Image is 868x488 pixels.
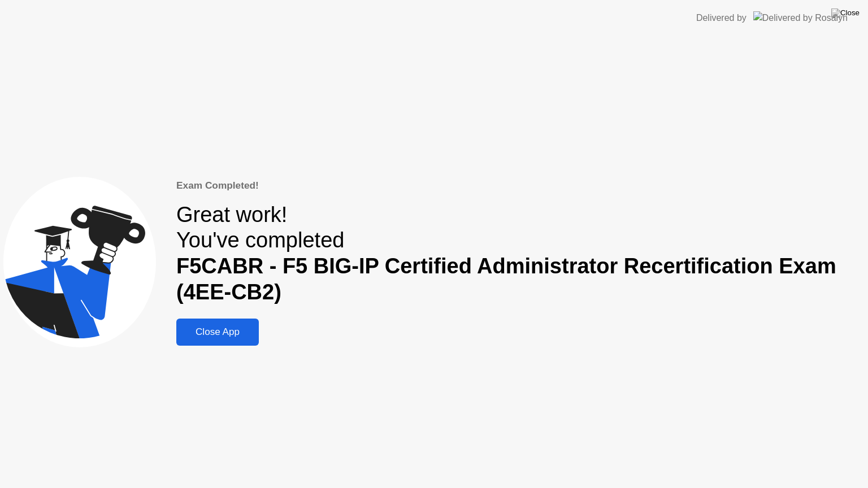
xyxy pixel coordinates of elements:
[176,178,865,193] div: Exam Completed!
[753,11,848,24] img: Delivered by Rosalyn
[176,319,259,346] button: Close App
[831,8,860,18] img: Close
[176,254,836,304] b: F5CABR - F5 BIG-IP Certified Administrator Recertification Exam (4EE-CB2)
[696,11,747,25] div: Delivered by
[176,202,865,306] div: Great work! You've completed
[180,326,255,338] div: Close App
